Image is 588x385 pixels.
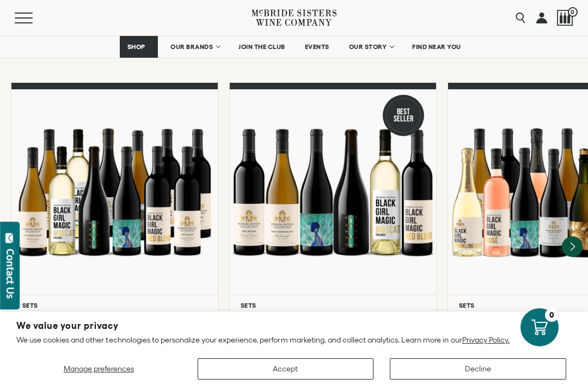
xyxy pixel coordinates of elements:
button: Manage preferences [16,358,181,380]
a: SHOP [120,36,158,58]
div: Contact Us [5,249,16,298]
span: Manage preferences [64,364,134,373]
button: Mobile Menu Trigger [15,13,54,23]
a: FIND NEAR YOU [405,36,468,58]
span: JOIN THE CLUB [238,43,285,51]
span: OUR BRANDS [170,43,213,51]
button: Next [562,236,583,257]
a: OUR BRANDS [163,36,226,58]
button: Accept [198,358,374,380]
p: We use cookies and other technologies to personalize your experience, perform marketing, and coll... [16,335,572,345]
a: EVENTS [298,36,336,58]
h2: We value your privacy [16,321,572,331]
button: Decline [390,358,566,380]
div: 0 [545,308,559,322]
a: JOIN THE CLUB [231,36,292,58]
span: SHOP [127,43,145,51]
h6: Sets [241,302,425,309]
span: FIND NEAR YOU [412,43,461,51]
span: OUR STORY [349,43,387,51]
h6: Sets [22,302,207,309]
span: EVENTS [305,43,329,51]
a: OUR STORY [342,36,400,58]
span: 0 [568,7,578,17]
a: Privacy Policy. [462,335,510,344]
